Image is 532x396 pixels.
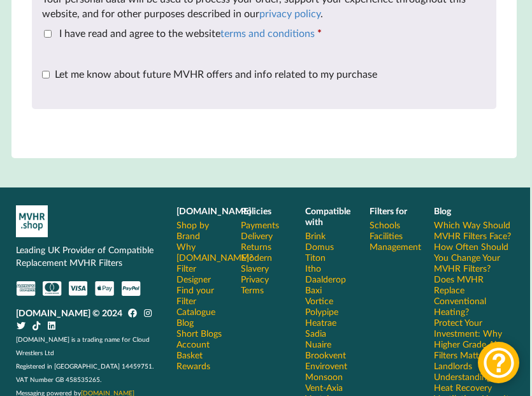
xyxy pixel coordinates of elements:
input: I have read and agree to the websiteterms and conditions * [44,30,52,38]
a: Terms [241,284,264,295]
a: Why [DOMAIN_NAME]? [176,241,253,263]
a: Does MVHR Replace Conventional Heating? [434,274,512,317]
b: Blog [434,205,451,216]
a: Account [176,339,210,349]
a: Modern Slavery [241,252,287,274]
a: Rewards [176,360,210,371]
a: Brookvent [305,349,346,360]
span: [DOMAIN_NAME] is a trading name for Cloud Wrestlers Ltd [16,335,150,356]
a: Shop by Brand [176,219,223,241]
b: [DOMAIN_NAME] © 2024 [16,307,122,318]
iframe: PayPal [32,113,496,148]
span: I have read and agree to the website [59,27,315,39]
a: Privacy [241,274,269,284]
a: Basket [176,349,203,360]
b: [DOMAIN_NAME] [176,205,251,216]
b: Compatible with [305,205,350,227]
a: Domus [305,241,334,252]
a: Short Blogs [176,328,222,339]
a: Vent-Axia [305,382,343,393]
b: Filters for [370,205,407,216]
a: Brink [305,230,326,241]
b: Policies [241,205,271,216]
a: Find your Filter [176,284,223,306]
p: Leading UK Provider of Compatible Replacement MVHR Filters [16,244,159,269]
a: Filter Designer [176,263,223,284]
a: Payments [241,219,279,230]
a: Nuaire [305,339,331,349]
abbr: required [317,27,322,39]
label: Let me know about future MVHR offers and info related to my purchase [42,68,377,80]
a: Titon [305,252,326,263]
a: privacy policy [259,7,320,19]
a: Polypipe [305,306,338,317]
a: terms and conditions [220,27,315,39]
a: Schools [370,219,400,230]
a: Heatrae Sadia [305,317,352,339]
a: Which Way Should MVHR Filters Face? [434,219,512,241]
a: Blog [176,317,194,328]
a: Protect Your Investment: Why Higher Grade Air Filters Matter for Landlords [434,317,512,371]
a: Monsoon [305,371,343,382]
input: Let me know about future MVHR offers and info related to my purchase [42,71,50,78]
img: mvhr-inverted.png [16,205,48,237]
a: Envirovent [305,360,347,371]
a: Returns [241,241,271,252]
a: Itho Daalderop [305,263,352,284]
a: Vortice [305,295,333,306]
span: Registered in [GEOGRAPHIC_DATA] 14459751. VAT Number GB 458535265. [16,362,154,383]
a: Catalogue [176,306,215,317]
a: Baxi [305,284,322,295]
a: How Often Should You Change Your MVHR Filters? [434,241,512,274]
a: Facilities Management [370,230,421,252]
a: Delivery [241,230,273,241]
